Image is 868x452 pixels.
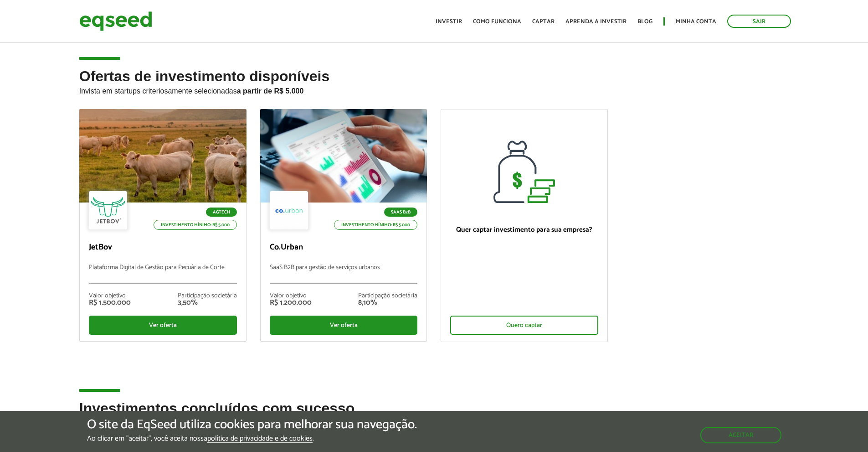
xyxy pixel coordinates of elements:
a: política de privacidade e de cookies [207,435,313,443]
p: SaaS B2B para gestão de serviços urbanos [270,264,418,284]
div: 8,10% [358,299,417,307]
div: Valor objetivo [270,293,312,299]
h2: Ofertas de investimento disponíveis [79,68,789,109]
div: Quero captar [450,316,598,335]
div: Ver oferta [270,316,418,335]
div: 3,50% [178,299,237,307]
div: R$ 1.200.000 [270,299,312,307]
a: Minha conta [676,19,716,25]
p: Ao clicar em "aceitar", você aceita nossa . [87,434,417,443]
p: Investimento mínimo: R$ 5.000 [334,220,417,230]
div: R$ 1.500.000 [89,299,131,307]
div: Participação societária [358,293,417,299]
a: Investir [436,19,462,25]
a: Aprenda a investir [565,19,627,25]
a: Quer captar investimento para sua empresa? Quero captar [441,109,608,342]
a: Captar [532,19,555,25]
p: SaaS B2B [384,208,417,217]
p: Investimento mínimo: R$ 5.000 [154,220,237,230]
p: Plataforma Digital de Gestão para Pecuária de Corte [89,264,237,284]
h5: O site da EqSeed utiliza cookies para melhorar sua navegação. [87,418,417,432]
div: Ver oferta [89,316,237,335]
div: Valor objetivo [89,293,131,299]
a: Como funciona [473,19,521,25]
h2: Investimentos concluídos com sucesso [79,400,789,430]
a: Agtech Investimento mínimo: R$ 5.000 JetBov Plataforma Digital de Gestão para Pecuária de Corte V... [79,109,247,342]
img: EqSeed [79,9,152,33]
a: Sair [727,15,791,28]
p: Agtech [206,208,237,217]
a: Blog [637,19,652,25]
p: Quer captar investimento para sua empresa? [450,226,598,234]
p: Invista em startups criteriosamente selecionadas [79,84,789,95]
div: Participação societária [178,293,237,299]
p: JetBov [89,243,237,253]
a: SaaS B2B Investimento mínimo: R$ 5.000 Co.Urban SaaS B2B para gestão de serviços urbanos Valor ob... [260,109,427,342]
button: Aceitar [700,427,781,443]
p: Co.Urban [270,243,418,253]
strong: a partir de R$ 5.000 [237,87,304,95]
